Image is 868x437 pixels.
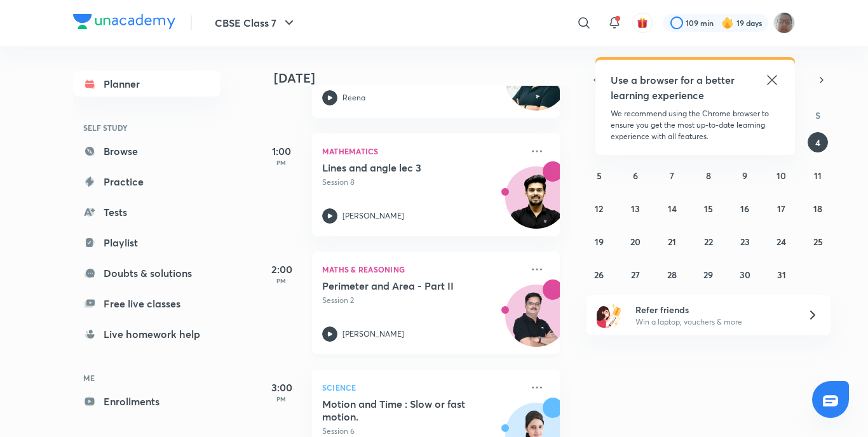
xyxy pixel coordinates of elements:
[322,144,522,159] p: Mathematics
[594,269,604,281] abbr: October 26, 2025
[698,198,719,218] button: October 15, 2025
[815,109,820,121] abbr: Saturday
[698,264,719,285] button: October 29, 2025
[735,165,755,185] button: October 9, 2025
[625,165,646,185] button: October 6, 2025
[670,170,674,182] abbr: October 7, 2025
[776,170,786,182] abbr: October 10, 2025
[698,231,719,252] button: October 22, 2025
[698,165,719,185] button: October 8, 2025
[256,144,307,159] h5: 1:00
[771,264,792,285] button: October 31, 2025
[773,12,795,34] img: Vinayak Mishra
[808,132,828,152] button: October 4, 2025
[631,203,640,215] abbr: October 13, 2025
[662,165,682,185] button: October 7, 2025
[771,198,792,218] button: October 17, 2025
[740,236,750,248] abbr: October 23, 2025
[703,269,713,281] abbr: October 29, 2025
[704,203,713,215] abbr: October 15, 2025
[595,236,604,248] abbr: October 19, 2025
[813,236,823,248] abbr: October 25, 2025
[322,262,522,277] p: Maths & Reasoning
[740,203,749,215] abbr: October 16, 2025
[73,117,220,138] h6: SELF STUDY
[635,303,792,316] h6: Refer friends
[506,292,567,353] img: Avatar
[342,328,404,340] p: [PERSON_NAME]
[742,170,747,182] abbr: October 9, 2025
[322,161,480,174] h5: Lines and angle lec 3
[771,231,792,252] button: October 24, 2025
[808,231,828,252] button: October 25, 2025
[777,203,785,215] abbr: October 17, 2025
[814,170,822,182] abbr: October 11, 2025
[735,198,755,218] button: October 16, 2025
[625,264,646,285] button: October 27, 2025
[322,380,522,395] p: Science
[777,269,786,281] abbr: October 31, 2025
[322,279,480,292] h5: Perimeter and Area - Part II
[73,260,220,286] a: Doubts & solutions
[322,295,522,306] p: Session 2
[721,17,734,29] img: streak
[589,231,609,252] button: October 19, 2025
[73,199,220,225] a: Tests
[630,236,641,248] abbr: October 20, 2025
[611,72,737,103] h5: Use a browser for a better learning experience
[771,165,792,185] button: October 10, 2025
[256,159,307,166] p: PM
[662,231,682,252] button: October 21, 2025
[589,264,609,285] button: October 26, 2025
[631,269,640,281] abbr: October 27, 2025
[256,262,307,277] h5: 2:00
[735,264,755,285] button: October 30, 2025
[662,264,682,285] button: October 28, 2025
[342,92,365,104] p: Reena
[667,269,677,281] abbr: October 28, 2025
[662,198,682,218] button: October 14, 2025
[589,198,609,218] button: October 12, 2025
[815,137,820,149] abbr: October 4, 2025
[632,13,653,33] button: avatar
[322,398,480,423] h5: Motion and Time : Slow or fast motion.
[506,173,567,234] img: Avatar
[813,203,822,215] abbr: October 18, 2025
[73,14,175,32] a: Company Logo
[776,236,786,248] abbr: October 24, 2025
[597,170,602,182] abbr: October 5, 2025
[589,165,609,185] button: October 5, 2025
[668,236,676,248] abbr: October 21, 2025
[706,170,711,182] abbr: October 8, 2025
[740,269,750,281] abbr: October 30, 2025
[73,169,220,194] a: Practice
[637,17,648,29] img: avatar
[256,395,307,403] p: PM
[611,108,780,142] p: We recommend using the Chrome browser to ensure you get the most up-to-date learning experience w...
[73,138,220,164] a: Browse
[73,14,175,29] img: Company Logo
[597,302,622,328] img: referral
[735,231,755,252] button: October 23, 2025
[633,170,638,182] abbr: October 6, 2025
[73,321,220,347] a: Live homework help
[73,230,220,255] a: Playlist
[207,10,304,36] button: CBSE Class 7
[73,367,220,389] h6: ME
[808,165,828,185] button: October 11, 2025
[322,426,522,437] p: Session 6
[668,203,677,215] abbr: October 14, 2025
[595,203,603,215] abbr: October 12, 2025
[625,231,646,252] button: October 20, 2025
[704,236,713,248] abbr: October 22, 2025
[73,291,220,316] a: Free live classes
[274,71,573,86] h4: [DATE]
[73,71,220,97] a: Planner
[635,316,792,328] p: Win a laptop, vouchers & more
[73,389,220,414] a: Enrollments
[342,210,404,222] p: [PERSON_NAME]
[625,198,646,218] button: October 13, 2025
[256,380,307,395] h5: 3:00
[256,277,307,285] p: PM
[322,177,522,188] p: Session 8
